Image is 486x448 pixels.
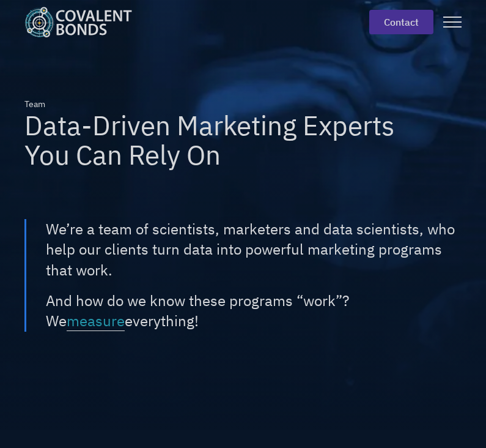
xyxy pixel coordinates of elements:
img: Covalent Bonds White / Teal Logo [24,7,132,37]
div: And how do we know these programs “work”? We everything! [46,291,462,332]
span: measure [67,311,125,331]
div: Team [24,98,45,111]
div: We’re a team of scientists, marketers and data scientists, who help our clients turn data into po... [46,219,462,281]
a: contact [369,10,433,34]
a: home [24,7,142,37]
h1: Data-Driven Marketing Experts You Can Rely On [24,111,396,170]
